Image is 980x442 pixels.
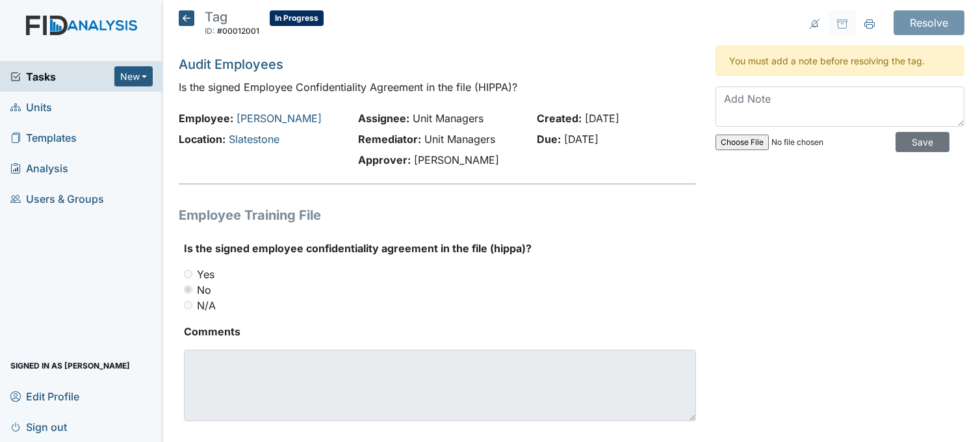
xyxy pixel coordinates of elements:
[413,112,484,125] span: Unit Managers
[229,133,279,146] a: Slatestone
[184,301,192,309] input: N/A
[205,26,215,36] span: ID:
[205,9,227,25] span: Tag
[537,112,582,125] strong: Created:
[896,132,949,152] input: Save
[358,133,421,146] strong: Remediator:
[358,153,411,166] strong: Approver:
[114,66,153,86] button: New
[184,285,192,294] input: No
[179,205,696,225] h1: Employee Training File
[716,45,964,76] div: You must add a note before resolving the tag.
[237,112,322,125] a: [PERSON_NAME]
[184,270,192,278] input: Yes
[197,298,216,313] label: N/A
[358,112,409,125] strong: Assignee:
[179,112,233,125] strong: Employee:
[537,133,561,146] strong: Due:
[197,266,214,282] label: Yes
[424,133,495,146] span: Unit Managers
[10,97,52,117] span: Units
[10,127,77,148] span: Templates
[179,79,696,95] p: Is the signed Employee Confidentiality Agreement in the file (HIPPA)?
[179,133,226,146] strong: Location:
[10,69,114,84] a: Tasks
[217,26,259,36] span: #00012001
[270,10,324,26] span: In Progress
[10,417,67,437] span: Sign out
[564,133,599,146] span: [DATE]
[184,324,696,339] strong: Comments
[10,356,130,376] span: Signed in as [PERSON_NAME]
[894,10,964,35] input: Resolve
[585,112,619,125] span: [DATE]
[184,240,532,256] label: Is the signed employee confidentiality agreement in the file (hippa)?
[10,158,68,178] span: Analysis
[197,282,211,298] label: No
[414,153,499,166] span: [PERSON_NAME]
[179,57,283,72] a: Audit Employees
[10,386,79,406] span: Edit Profile
[10,188,104,209] span: Users & Groups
